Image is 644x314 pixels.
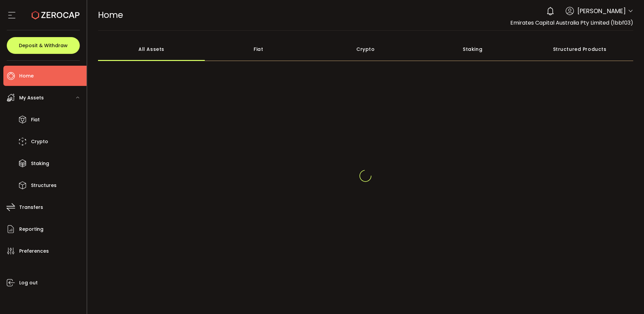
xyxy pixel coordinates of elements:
[19,224,43,234] span: Reporting
[19,43,68,48] span: Deposit & Withdraw
[31,137,48,147] span: Crypto
[98,37,205,61] div: All Assets
[19,71,34,81] span: Home
[577,6,626,15] span: [PERSON_NAME]
[19,246,49,256] span: Preferences
[205,37,312,61] div: Fiat
[7,37,80,54] button: Deposit & Withdraw
[31,159,49,168] span: Staking
[31,115,40,125] span: Fiat
[526,37,633,61] div: Structured Products
[19,93,44,103] span: My Assets
[19,202,43,212] span: Transfers
[419,37,526,61] div: Staking
[19,278,38,288] span: Log out
[312,37,419,61] div: Crypto
[98,9,123,21] span: Home
[31,181,57,190] span: Structures
[510,19,633,27] span: Emirates Capital Australia Pty Limited (1bbf03)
